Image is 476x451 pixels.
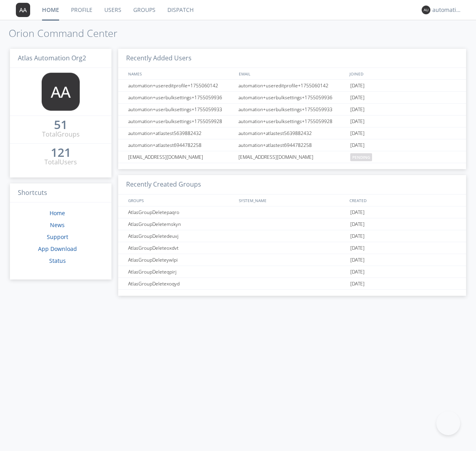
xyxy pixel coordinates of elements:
a: AtlasGroupDeletexoqyd[DATE] [118,278,466,290]
div: AtlasGroupDeletemskyn [126,218,236,230]
a: Status [49,257,66,264]
div: AtlasGroupDeleteqpirj [126,266,236,278]
a: Support [47,233,68,241]
span: [DATE] [350,127,365,139]
a: AtlasGroupDeletedeuvj[DATE] [118,230,466,242]
div: Total Groups [42,130,80,139]
div: [EMAIL_ADDRESS][DOMAIN_NAME] [236,151,348,163]
span: [DATE] [350,254,365,266]
div: automation+userbulksettings+1755059928 [126,116,236,127]
div: automation+atlas0003+org2 [432,6,462,14]
img: 373638.png [16,3,30,17]
span: [DATE] [350,218,365,230]
a: Home [50,209,65,217]
a: AtlasGroupDeletepaqro[DATE] [118,206,466,218]
img: 373638.png [42,73,80,111]
div: AtlasGroupDeletexoqyd [126,278,236,289]
a: automation+atlastest6944782258automation+atlastest6944782258[DATE] [118,139,466,151]
span: [DATE] [350,206,365,218]
div: JOINED [347,68,459,79]
div: SYSTEM_NAME [237,195,347,206]
div: NAMES [126,68,235,79]
h3: Recently Created Groups [118,175,466,195]
div: Total Users [44,158,77,167]
a: AtlasGroupDeleteywlpi[DATE] [118,254,466,266]
div: automation+userbulksettings+1755059933 [126,104,236,115]
h3: Recently Added Users [118,49,466,68]
div: AtlasGroupDeleteoxdvt [126,242,236,254]
span: pending [350,153,372,161]
div: automation+usereditprofile+1755060142 [126,80,236,91]
div: EMAIL [237,68,347,79]
div: 121 [51,148,71,156]
a: automation+userbulksettings+1755059936automation+userbulksettings+1755059936[DATE] [118,92,466,104]
a: 121 [51,148,71,158]
span: [DATE] [350,116,365,127]
a: automation+atlastest5639882432automation+atlastest5639882432[DATE] [118,127,466,139]
span: [DATE] [350,139,365,151]
div: AtlasGroupDeletedeuvj [126,230,236,242]
div: automation+userbulksettings+1755059928 [236,116,348,127]
div: AtlasGroupDeletepaqro [126,206,236,218]
span: [DATE] [350,80,365,92]
span: [DATE] [350,278,365,290]
span: [DATE] [350,92,365,104]
h3: Shortcuts [10,183,111,203]
a: App Download [38,245,77,252]
div: automation+userbulksettings+1755059936 [236,92,348,103]
div: automation+userbulksettings+1755059933 [236,104,348,115]
span: [DATE] [350,242,365,254]
img: 373638.png [422,6,430,14]
div: automation+atlastest5639882432 [236,127,348,139]
div: AtlasGroupDeleteywlpi [126,254,236,266]
div: CREATED [347,195,459,206]
a: AtlasGroupDeletemskyn[DATE] [118,218,466,230]
div: automation+usereditprofile+1755060142 [236,80,348,91]
span: [DATE] [350,230,365,242]
iframe: Toggle Customer Support [436,411,460,435]
span: Atlas Automation Org2 [18,54,86,62]
a: 51 [54,121,67,130]
a: automation+userbulksettings+1755059933automation+userbulksettings+1755059933[DATE] [118,104,466,116]
div: automation+userbulksettings+1755059936 [126,92,236,103]
div: automation+atlastest6944782258 [126,139,236,151]
a: AtlasGroupDeleteqpirj[DATE] [118,266,466,278]
div: automation+atlastest5639882432 [126,127,236,139]
a: automation+userbulksettings+1755059928automation+userbulksettings+1755059928[DATE] [118,116,466,127]
span: [DATE] [350,266,365,278]
div: 51 [54,121,67,129]
a: [EMAIL_ADDRESS][DOMAIN_NAME][EMAIL_ADDRESS][DOMAIN_NAME]pending [118,151,466,163]
div: [EMAIL_ADDRESS][DOMAIN_NAME] [126,151,236,163]
a: automation+usereditprofile+1755060142automation+usereditprofile+1755060142[DATE] [118,80,466,92]
div: automation+atlastest6944782258 [236,139,348,151]
a: AtlasGroupDeleteoxdvt[DATE] [118,242,466,254]
a: News [50,221,65,229]
div: GROUPS [126,195,235,206]
span: [DATE] [350,104,365,116]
